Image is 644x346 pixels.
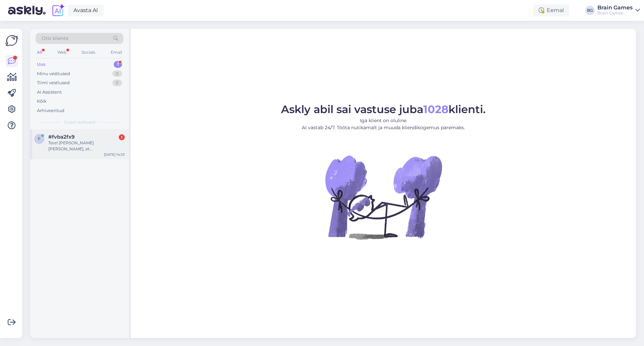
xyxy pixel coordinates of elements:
[68,5,104,16] a: Avasta AI
[37,70,70,77] div: Minu vestlused
[112,70,122,77] div: 0
[38,136,41,141] span: f
[37,80,70,86] div: Tiimi vestlused
[597,5,633,10] div: Brain Games
[597,10,633,16] div: Brain Games
[56,48,68,57] div: Web
[37,107,64,114] div: Arhiveeritud
[597,5,640,16] a: Brain GamesBrain Games
[112,80,122,86] div: 0
[114,61,122,68] div: 1
[104,152,125,157] div: [DATE] 14:53
[37,61,46,68] div: Uus
[323,137,444,257] img: No Chat active
[281,103,486,116] span: Askly abil sai vastuse juba klienti.
[51,3,65,17] img: explore-ai
[533,4,569,16] div: Eemal
[48,140,125,152] div: Tere! [PERSON_NAME] [PERSON_NAME], et [PERSON_NAME], the legendary card game on tagasi [GEOGRAPHI...
[5,34,18,47] img: Askly Logo
[37,98,47,105] div: Kõik
[64,119,95,125] span: Uued vestlused
[281,117,486,131] p: Iga klient on oluline. AI vastab 24/7. Tööta nutikamalt ja muuda kliendikogemus paremaks.
[48,134,74,140] span: #fvba2fx9
[585,6,595,15] div: BG
[80,48,97,57] div: Socials
[109,48,123,57] div: Email
[423,103,448,116] b: 1028
[42,35,68,42] span: Otsi kliente
[119,134,125,140] div: 1
[36,48,43,57] div: All
[37,89,62,96] div: AI Assistent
